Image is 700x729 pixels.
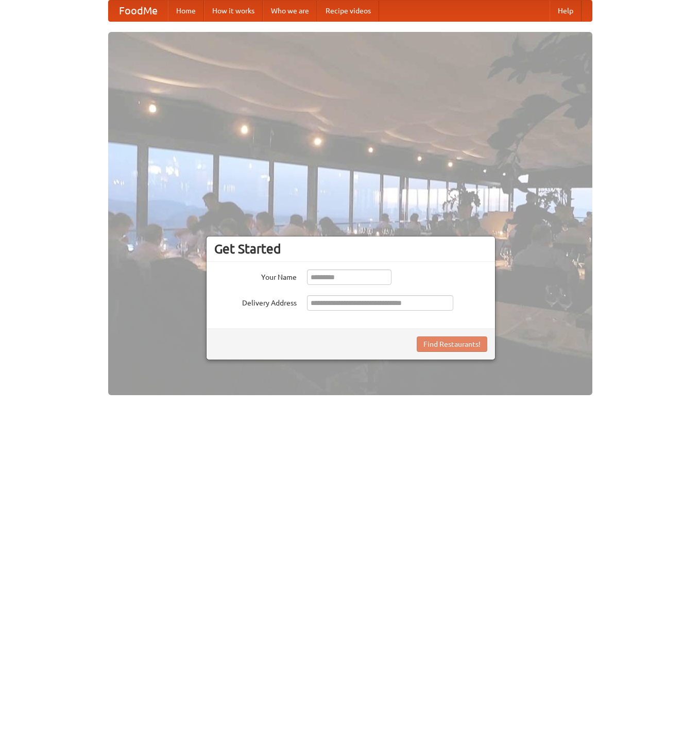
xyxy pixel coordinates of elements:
[168,1,204,21] a: Home
[263,1,317,21] a: Who we are
[214,269,297,282] label: Your Name
[417,336,487,352] button: Find Restaurants!
[204,1,263,21] a: How it works
[214,295,297,308] label: Delivery Address
[550,1,582,21] a: Help
[214,241,487,257] h3: Get Started
[109,1,168,21] a: FoodMe
[317,1,379,21] a: Recipe videos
